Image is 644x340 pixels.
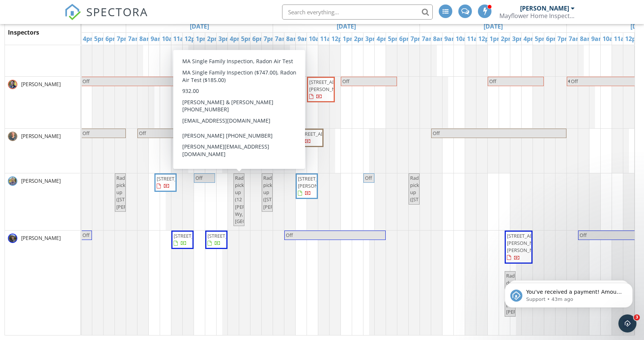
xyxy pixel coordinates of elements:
a: 7am [126,33,143,45]
span: [STREET_ADDRESS] [174,232,216,239]
a: 8am [431,33,448,45]
span: [STREET_ADDRESS] [298,131,340,137]
span: Off [139,130,146,137]
span: Off [342,78,349,85]
a: 9am [443,33,459,45]
a: Go to October 1, 2025 [482,20,505,32]
span: Radon pick up ([STREET_ADDRESS][PERSON_NAME]) [116,175,160,210]
a: 3pm [217,33,233,45]
a: 2pm [352,33,369,45]
a: 7am [567,33,584,45]
img: img_7946.jpg [8,234,17,243]
input: Search everything... [282,5,433,20]
a: 9am [149,33,166,45]
a: 6pm [397,33,414,45]
div: Mayflower Home Inspection [499,12,575,20]
span: Inspectors [8,28,39,36]
a: 5pm [92,33,109,45]
span: You've received a payment! Amount $895.00 Fee $0.00 Net $895.00 Transaction # pi_3SC7w9K7snlDGpRF... [33,22,130,110]
span: [PERSON_NAME] [20,132,62,140]
span: [STREET_ADDRESS] [157,175,199,182]
a: 11am [318,33,339,45]
span: SPECTORA [86,4,148,20]
a: 7pm [555,33,572,45]
a: 6pm [104,33,121,45]
span: [PERSON_NAME] [20,234,62,242]
a: 7am [273,33,290,45]
a: 2pm [205,33,222,45]
a: 7am [420,33,437,45]
span: Off [489,78,496,85]
span: [STREET_ADDRESS][PERSON_NAME][PERSON_NAME] [507,232,549,253]
img: mike.jpg [8,132,17,141]
span: Off [195,175,203,181]
a: 7pm [262,33,279,45]
a: 12pm [476,33,497,45]
span: Off [82,130,90,137]
span: Off [571,78,578,85]
span: Off [82,78,90,85]
span: Radon pick up ([STREET_ADDRESS][PERSON_NAME]) [263,175,307,210]
a: 11am [612,33,632,45]
span: Radon pick up ([STREET_ADDRESS]) [410,175,455,203]
span: Off [580,232,587,238]
span: [PERSON_NAME] [20,177,62,185]
a: 11am [465,33,485,45]
a: 5pm [533,33,550,45]
a: 1pm [488,33,505,45]
a: 4pm [375,33,392,45]
a: 2pm [499,33,516,45]
a: 9am [589,33,606,45]
a: 12pm [330,33,350,45]
a: 1pm [341,33,358,45]
a: 12pm [623,33,644,45]
iframe: Intercom notifications message [493,267,644,320]
a: 7pm [409,33,426,45]
img: The Best Home Inspection Software - Spectora [64,4,81,20]
a: 5pm [239,33,256,45]
a: 3pm [510,33,527,45]
span: Off [82,232,90,238]
a: 5pm [386,33,403,45]
a: 4pm [228,33,245,45]
a: 3pm [363,33,380,45]
a: 8am [284,33,301,45]
span: [STREET_ADDRESS] [208,232,250,239]
span: [PERSON_NAME] [20,80,62,88]
img: danheadshot.jpg [8,80,17,89]
a: 8am [137,33,154,45]
a: 1pm [194,33,211,45]
img: img_2787edit_3.jpg [8,176,17,186]
a: 6pm [250,33,267,45]
a: 10am [601,33,621,45]
span: Off [286,232,293,238]
a: SPECTORA [64,10,148,26]
div: [PERSON_NAME] [520,5,569,12]
a: 12pm [183,33,203,45]
a: 7pm [115,33,132,45]
span: [STREET_ADDRESS][PERSON_NAME] [298,175,340,189]
a: 10am [160,33,180,45]
a: Go to September 29, 2025 [188,20,211,32]
a: 9am [296,33,313,45]
a: Go to September 30, 2025 [335,20,358,32]
a: 11am [171,33,192,45]
span: [STREET_ADDRESS][PERSON_NAME] [309,79,351,93]
span: Off [365,175,372,181]
a: 10am [307,33,327,45]
a: 6pm [544,33,561,45]
span: Off [433,130,440,137]
iframe: Intercom live chat [618,314,636,332]
a: 10am [454,33,474,45]
p: Message from Support, sent 43m ago [33,29,130,36]
a: 4pm [81,33,98,45]
span: 3 [634,314,640,320]
a: 4pm [522,33,539,45]
a: 8am [578,33,595,45]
